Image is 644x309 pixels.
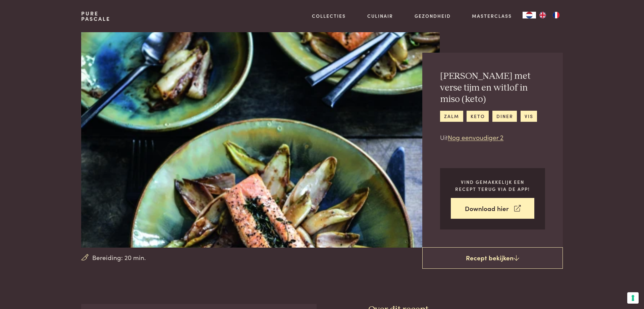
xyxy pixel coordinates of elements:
[312,12,346,19] a: Collecties
[521,111,537,122] a: vis
[415,12,451,19] a: Gezondheid
[81,11,110,21] a: PurePascale
[440,111,463,122] a: zalm
[81,32,440,248] img: Zalm met verse tijm en witlof in miso (keto)
[627,292,639,304] button: Uw voorkeuren voor toestemming voor trackingtechnologieën
[492,111,517,122] a: diner
[448,133,503,142] a: Nog eenvoudiger 2
[451,178,534,192] p: Vind gemakkelijk een recept terug via de app!
[523,12,536,18] div: Language
[536,12,549,18] a: EN
[451,198,534,219] a: Download hier
[440,133,545,142] p: Uit
[523,12,563,18] aside: Language selected: Nederlands
[467,111,489,122] a: keto
[367,12,393,19] a: Culinair
[472,12,512,19] a: Masterclass
[440,70,545,105] h2: [PERSON_NAME] met verse tijm en witlof in miso (keto)
[549,12,563,18] a: FR
[422,247,563,269] a: Recept bekijken
[523,12,536,18] a: NL
[92,253,146,262] span: Bereiding: 20 min.
[536,12,563,18] ul: Language list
